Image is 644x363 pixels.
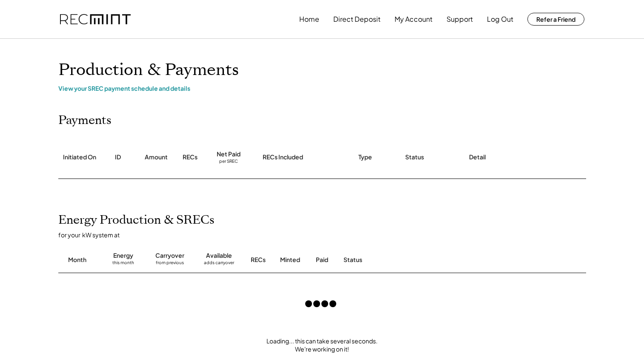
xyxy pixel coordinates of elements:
[343,256,488,264] div: Status
[155,251,184,260] div: Carryover
[469,153,486,161] div: Detail
[405,153,424,161] div: Status
[58,231,595,239] div: for your kW system at
[58,84,586,92] div: View your SREC payment schedule and details
[113,251,133,260] div: Energy
[447,11,473,28] button: Support
[60,14,131,25] img: recmint-logotype%403x.png
[333,11,381,28] button: Direct Deposit
[487,11,513,28] button: Log Out
[115,153,121,161] div: ID
[183,153,197,161] div: RECs
[58,113,112,128] h2: Payments
[63,153,96,161] div: Initiated On
[219,158,238,165] div: per SREC
[156,260,184,268] div: from previous
[58,213,215,228] h2: Energy Production & SRECs
[358,153,372,161] div: Type
[112,260,134,268] div: this month
[204,260,234,268] div: adds carryover
[68,256,86,264] div: Month
[217,150,240,158] div: Net Paid
[395,11,432,28] button: My Account
[280,256,300,264] div: Minted
[145,153,168,161] div: Amount
[316,256,328,264] div: Paid
[251,256,266,264] div: RECs
[527,13,584,26] button: Refer a Friend
[58,60,586,80] h1: Production & Payments
[206,251,232,260] div: Available
[263,153,303,161] div: RECs Included
[50,337,595,354] div: Loading... this can take several seconds. We're working on it!
[299,11,319,28] button: Home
